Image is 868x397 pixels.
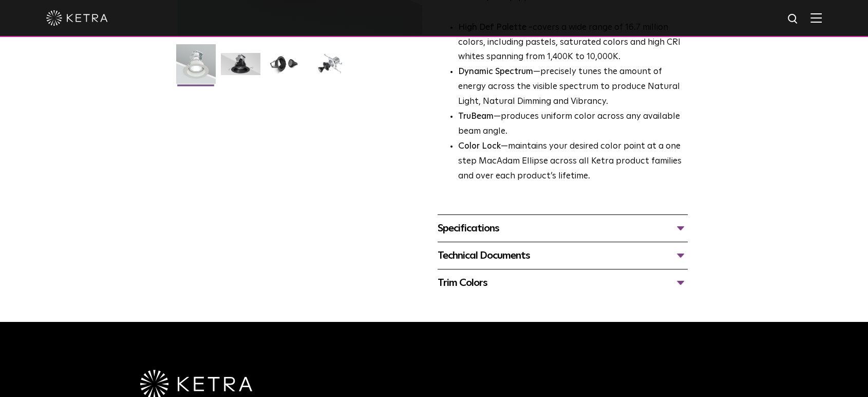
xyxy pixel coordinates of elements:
[458,65,688,110] li: —precisely tunes the amount of energy across the visible spectrum to produce Natural Light, Natur...
[810,13,822,23] img: Hamburger%20Nav.svg
[438,275,688,291] div: Trim Colors
[458,112,494,121] strong: TruBeam
[221,53,260,83] img: S30 Halo Downlight_Hero_Black_Gradient
[458,21,688,65] p: covers a wide range of 16.7 million colors, including pastels, saturated colors and high CRI whit...
[176,44,216,92] img: S30-DownlightTrim-2021-Web-Square
[310,53,350,83] img: S30 Halo Downlight_Exploded_Black
[458,67,533,76] strong: Dynamic Spectrum
[266,53,305,83] img: S30 Halo Downlight_Table Top_Black
[458,142,501,151] strong: Color Lock
[438,247,688,264] div: Technical Documents
[458,110,688,139] li: —produces uniform color across any available beam angle.
[438,220,688,237] div: Specifications
[787,13,800,26] img: search icon
[458,139,688,184] li: —maintains your desired color point at a one step MacAdam Ellipse across all Ketra product famili...
[46,10,108,26] img: ketra-logo-2019-white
